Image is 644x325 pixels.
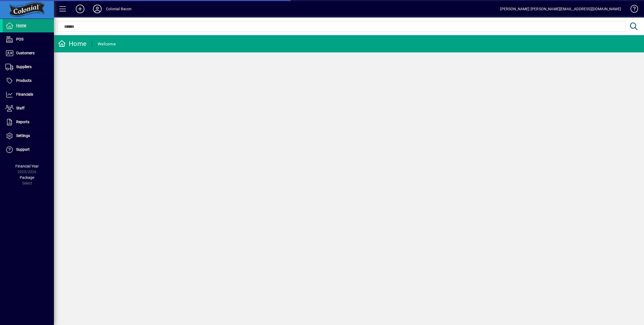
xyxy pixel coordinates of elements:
[3,33,54,46] a: POS
[16,133,30,138] span: Settings
[3,102,54,115] a: Staff
[626,1,637,19] a: Knowledge Base
[3,74,54,88] a: Products
[89,4,106,14] button: Profile
[3,129,54,143] a: Settings
[3,46,54,60] a: Customers
[98,40,116,48] div: Welcome
[3,88,54,101] a: Financials
[16,65,32,69] span: Suppliers
[3,143,54,156] a: Support
[15,164,39,168] span: Financial Year
[3,115,54,129] a: Reports
[16,92,33,96] span: Financials
[16,120,29,124] span: Reports
[16,23,26,28] span: Home
[3,60,54,74] a: Suppliers
[71,4,89,14] button: Add
[20,175,34,180] span: Package
[16,78,32,83] span: Products
[16,51,35,55] span: Customers
[58,39,87,48] div: Home
[106,5,132,13] div: Colonial Bacon
[16,147,30,152] span: Support
[500,5,621,13] div: [PERSON_NAME] [PERSON_NAME][EMAIL_ADDRESS][DOMAIN_NAME]
[16,37,23,41] span: POS
[16,106,25,110] span: Staff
